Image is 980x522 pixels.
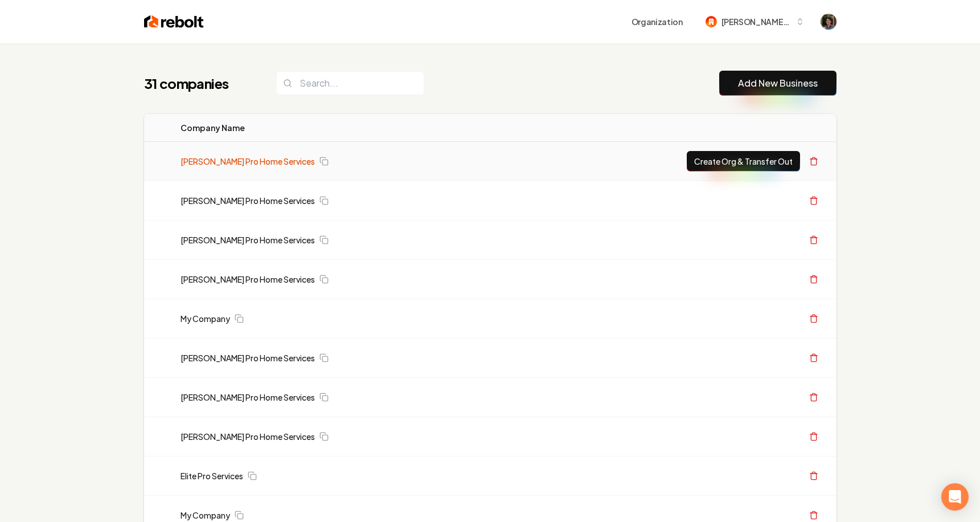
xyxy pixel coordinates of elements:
[144,14,204,30] img: Rebolt Logo
[719,71,837,96] button: Add New Business
[144,74,253,92] h1: 31 companies
[181,313,230,324] a: My Company
[181,509,230,521] a: My Company
[821,14,837,30] img: Mitchell Stahl
[181,234,315,246] a: [PERSON_NAME] Pro Home Services
[181,352,315,364] a: [PERSON_NAME] Pro Home Services
[181,392,315,403] a: [PERSON_NAME] Pro Home Services
[706,16,717,27] img: mitchell-62
[181,470,243,482] a: Elite Pro Services
[941,483,969,511] div: Open Intercom Messenger
[821,14,837,30] button: Open user button
[687,151,800,172] button: Create Org & Transfer Out
[738,76,818,90] a: Add New Business
[276,71,424,95] input: Search...
[625,11,690,32] button: Organization
[181,431,315,442] a: [PERSON_NAME] Pro Home Services
[181,274,315,285] a: [PERSON_NAME] Pro Home Services
[181,195,315,206] a: [PERSON_NAME] Pro Home Services
[171,114,511,142] th: Company Name
[181,156,315,167] a: [PERSON_NAME] Pro Home Services
[721,16,791,28] span: [PERSON_NAME]-62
